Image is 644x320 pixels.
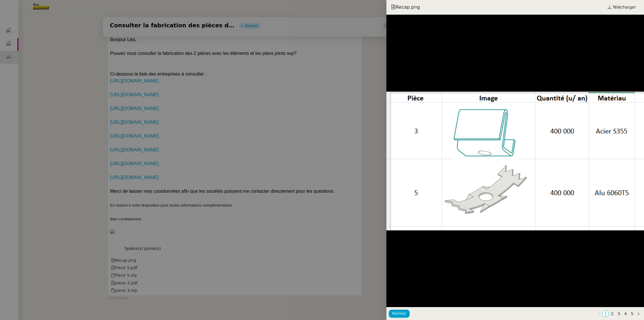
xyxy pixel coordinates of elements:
li: 3 [616,311,622,317]
a: 4 [622,311,628,317]
li: 2 [609,311,616,317]
button: Page précédente [596,311,602,317]
button: Fermer [389,310,410,318]
span: Fermer [392,310,406,317]
span: Recap.png [391,4,420,10]
a: 1 [603,311,609,317]
a: 2 [609,311,615,317]
a: 5 [629,311,635,317]
li: 5 [629,311,635,317]
li: 1 [602,311,609,317]
a: 3 [616,311,622,317]
a: Télécharger [604,3,639,11]
li: 4 [622,311,629,317]
button: Page suivante [635,311,642,317]
span: Télécharger [613,3,636,11]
